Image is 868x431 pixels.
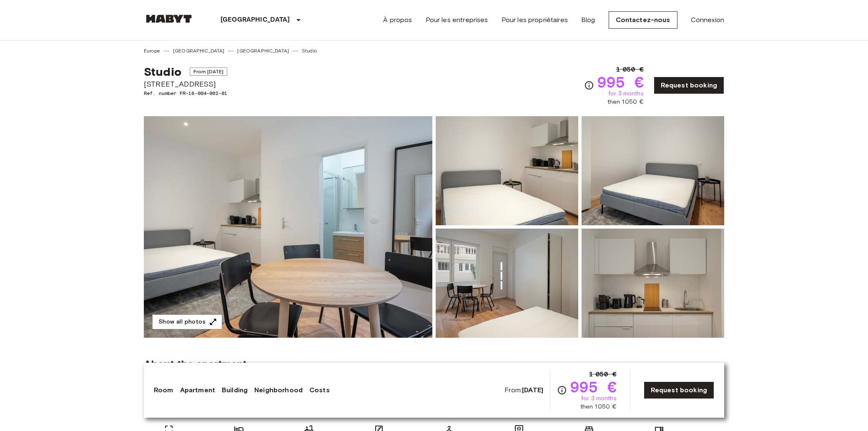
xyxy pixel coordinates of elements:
[309,385,330,395] a: Costs
[237,47,289,55] a: [GEOGRAPHIC_DATA]
[152,314,222,330] button: Show all photos
[254,385,303,395] a: Neighborhood
[144,90,227,97] span: Ref. number FR-18-004-002-01
[222,385,248,395] a: Building
[607,98,644,106] span: then 1 050 €
[144,65,181,79] span: Studio
[584,80,594,90] svg: Check cost overview for full price breakdown. Please note that discounts apply to new joiners onl...
[504,386,543,395] span: From:
[570,379,617,394] span: 995 €
[436,229,578,338] img: Picture of unit FR-18-004-002-01
[580,403,617,411] span: then 1 050 €
[302,47,317,55] a: Studio
[383,15,412,25] a: À propos
[426,15,488,25] a: Pour les entreprises
[581,394,617,403] span: for 3 months
[522,386,543,394] b: [DATE]
[691,15,724,25] a: Connexion
[581,15,595,25] a: Blog
[502,15,568,25] a: Pour les propriétaires
[589,369,617,379] span: 1 050 €
[144,116,432,338] img: Marketing picture of unit FR-18-004-002-01
[582,229,724,338] img: Picture of unit FR-18-004-002-01
[144,47,160,55] a: Europe
[609,11,677,29] a: Contactez-nous
[644,381,714,399] a: Request booking
[597,75,644,90] span: 995 €
[582,116,724,225] img: Picture of unit FR-18-004-002-01
[154,385,173,395] a: Room
[608,90,644,98] span: for 3 months
[616,65,644,75] span: 1 050 €
[144,15,194,23] img: Habyt
[144,358,247,370] span: About the apartment
[221,15,290,25] p: [GEOGRAPHIC_DATA]
[557,385,567,395] svg: Check cost overview for full price breakdown. Please note that discounts apply to new joiners onl...
[436,116,578,225] img: Picture of unit FR-18-004-002-01
[654,77,724,94] a: Request booking
[180,385,215,395] a: Apartment
[190,67,228,76] span: From [DATE]
[144,79,227,90] span: [STREET_ADDRESS]
[173,47,225,55] a: [GEOGRAPHIC_DATA]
